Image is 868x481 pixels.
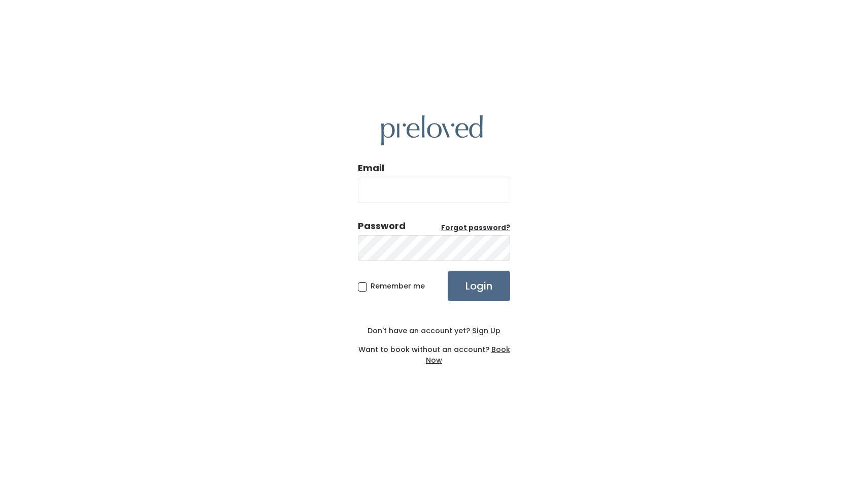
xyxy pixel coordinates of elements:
div: Don't have an account yet? [358,326,510,336]
label: Email [358,162,384,175]
img: preloved logo [381,115,483,145]
a: Sign Up [470,326,500,336]
input: Login [448,271,510,301]
div: Want to book without an account? [358,336,510,366]
div: Password [358,219,406,233]
a: Book Now [426,344,510,365]
u: Forgot password? [441,223,510,233]
u: Sign Up [472,326,500,336]
span: Remember me [371,281,425,291]
a: Forgot password? [441,223,510,233]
